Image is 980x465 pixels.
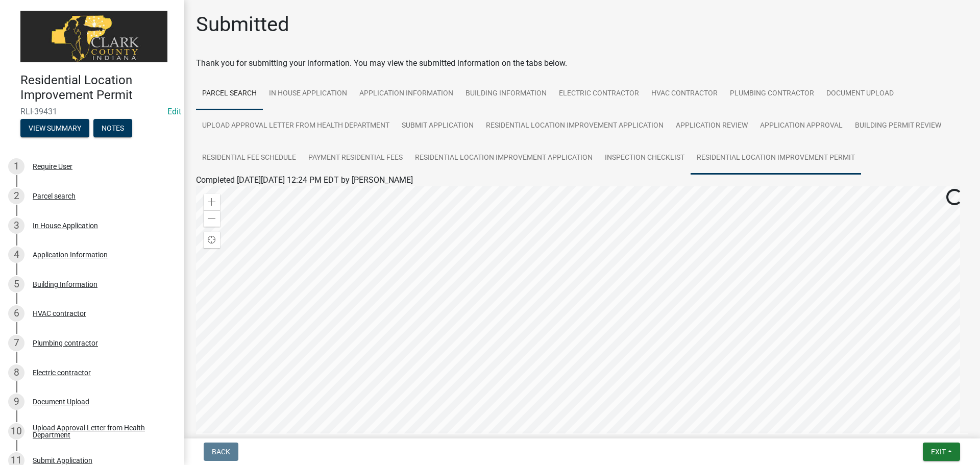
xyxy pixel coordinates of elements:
[8,394,24,410] div: 9
[33,281,97,288] div: Building Information
[20,73,176,103] h4: Residential Location Improvement Permit
[196,175,413,185] span: Completed [DATE][DATE] 12:24 PM EDT by [PERSON_NAME]
[353,78,459,110] a: Application Information
[8,158,24,175] div: 1
[8,305,24,322] div: 6
[196,12,289,37] h1: Submitted
[691,142,861,175] a: Residential Location Improvement Permit
[8,276,24,292] div: 5
[263,78,353,110] a: In House Application
[33,369,91,376] div: Electric contractor
[212,448,230,456] span: Back
[459,78,553,110] a: Building Information
[33,251,108,258] div: Application Information
[302,142,409,175] a: Payment Residential Fees
[33,457,92,464] div: Submit Application
[553,78,645,110] a: Electric contractor
[33,310,86,317] div: HVAC contractor
[167,107,181,116] a: Edit
[918,433,968,442] div: Powered by
[754,110,849,142] a: Application Approval
[204,232,220,248] div: Find my location
[480,110,670,142] a: Residential Location Improvement Application
[8,217,24,234] div: 3
[645,78,724,110] a: HVAC contractor
[8,247,24,263] div: 4
[923,443,960,461] button: Exit
[8,364,24,381] div: 8
[33,192,76,200] div: Parcel search
[8,335,24,351] div: 7
[33,222,98,229] div: In House Application
[33,339,98,347] div: Plumbing contractor
[931,448,946,456] span: Exit
[196,78,263,110] a: Parcel search
[33,163,72,170] div: Require User
[20,107,163,116] span: RLI-39431
[20,125,89,133] wm-modal-confirm: Summary
[196,57,968,69] div: Thank you for submitting your information. You may view the submitted information on the tabs below.
[33,398,89,405] div: Document Upload
[670,110,754,142] a: Application Review
[196,433,918,442] div: Earthstar Geographics
[955,434,965,441] a: Esri
[820,78,900,110] a: Document Upload
[20,119,89,137] button: View Summary
[33,424,167,438] div: Upload Approval Letter from Health Department
[409,142,599,175] a: Residential Location Improvement Application
[204,210,220,227] div: Zoom out
[8,188,24,204] div: 2
[396,110,480,142] a: Submit Application
[8,423,24,439] div: 10
[724,78,820,110] a: Plumbing contractor
[196,110,396,142] a: Upload Approval Letter from Health Department
[93,119,132,137] button: Notes
[196,142,302,175] a: Residential Fee Schedule
[849,110,947,142] a: Building Permit Review
[204,194,220,210] div: Zoom in
[204,443,238,461] button: Back
[93,125,132,133] wm-modal-confirm: Notes
[599,142,691,175] a: Inspection Checklist
[20,11,167,62] img: Clark County, Indiana
[167,107,181,116] wm-modal-confirm: Edit Application Number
